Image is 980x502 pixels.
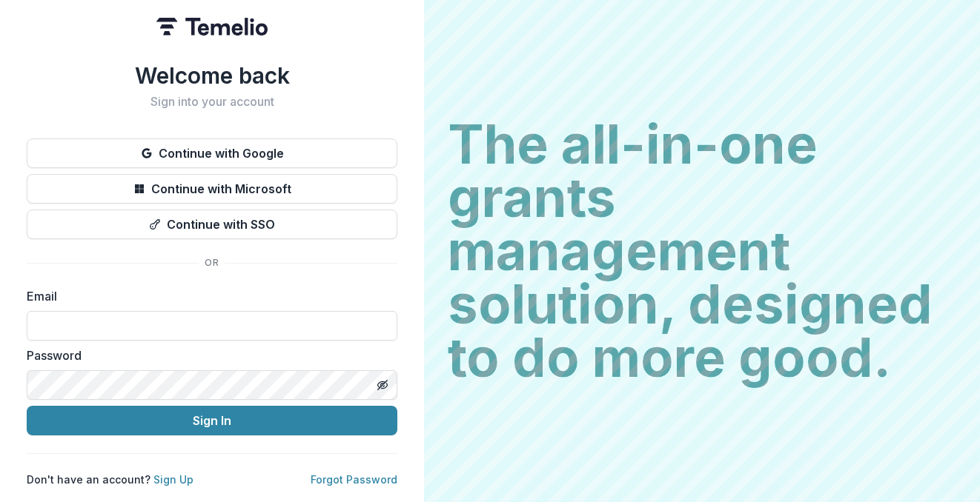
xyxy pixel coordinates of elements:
[27,406,397,435] button: Sign In
[371,373,394,397] button: Toggle password visibility
[156,18,268,36] img: Temelio
[27,95,397,109] h2: Sign into your account
[27,472,193,487] p: Don't have an account?
[27,138,397,168] button: Continue with Google
[27,62,397,89] h1: Welcome back
[311,473,397,486] a: Forgot Password
[153,473,193,486] a: Sign Up
[27,174,397,204] button: Continue with Microsoft
[27,287,388,305] label: Email
[27,347,388,364] label: Password
[27,210,397,239] button: Continue with SSO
